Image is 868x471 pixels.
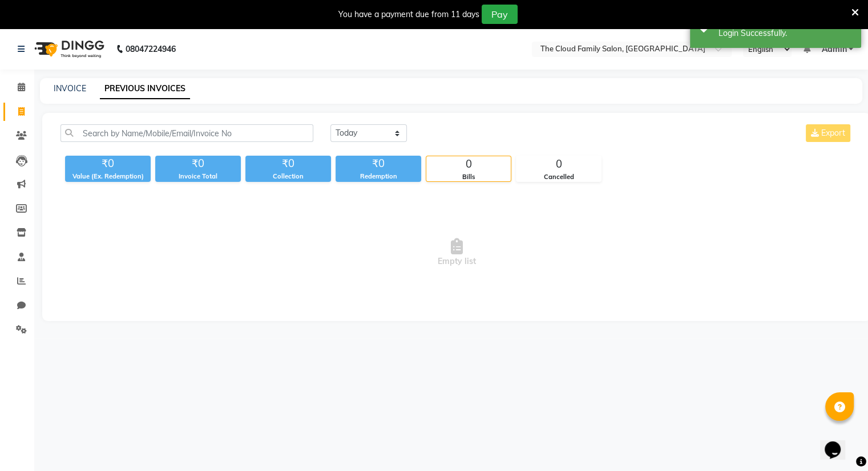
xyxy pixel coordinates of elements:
span: Admin [821,43,846,55]
iframe: chat widget [820,425,857,460]
b: 08047224946 [126,33,176,65]
div: Bills [426,172,511,182]
span: Empty list [60,196,853,310]
div: Value (Ex. Redemption) [65,172,151,181]
div: Invoice Total [155,172,241,181]
div: ₹0 [65,156,151,172]
div: ₹0 [155,156,241,172]
div: Login Successfully. [718,27,853,39]
div: ₹0 [245,156,331,172]
button: Pay [482,5,518,24]
a: INVOICE [54,83,86,94]
img: logo [29,33,107,65]
div: 0 [426,156,511,172]
div: Collection [245,172,331,181]
div: Cancelled [516,172,601,182]
a: PREVIOUS INVOICES [100,79,190,99]
input: Search by Name/Mobile/Email/Invoice No [60,124,313,142]
div: Redemption [336,172,421,181]
div: 0 [516,156,601,172]
div: ₹0 [336,156,421,172]
div: You have a payment due from 11 days [338,9,479,21]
